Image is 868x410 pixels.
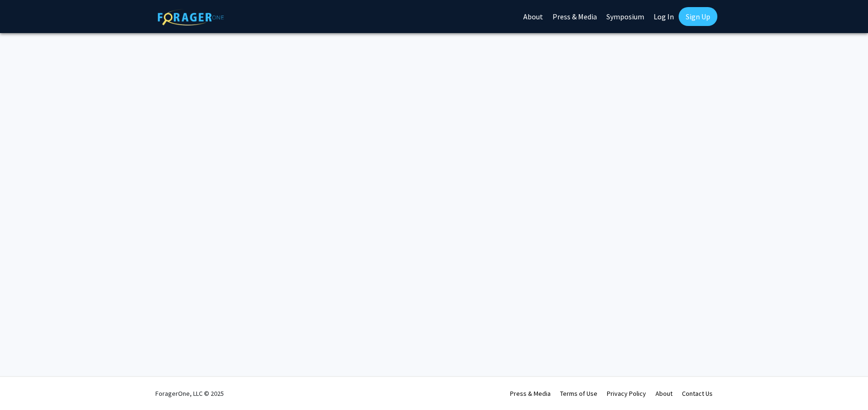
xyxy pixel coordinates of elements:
[510,389,551,398] a: Press & Media
[607,389,646,398] a: Privacy Policy
[679,7,717,26] a: Sign Up
[682,389,713,398] a: Contact Us
[655,389,672,398] a: About
[560,389,597,398] a: Terms of Use
[158,9,224,26] img: ForagerOne Logo
[155,377,224,410] div: ForagerOne, LLC © 2025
